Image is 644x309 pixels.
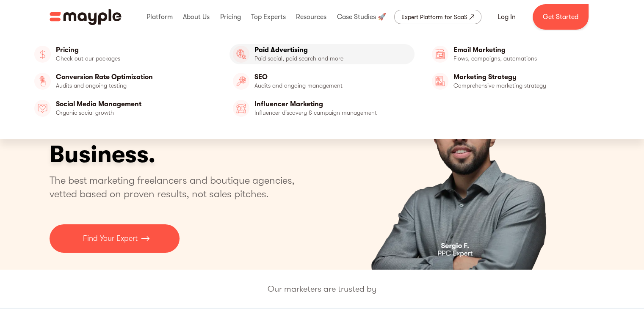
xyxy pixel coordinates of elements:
[533,4,589,30] a: Get Started
[181,3,212,30] div: About Us
[50,174,305,201] p: The best marketing freelancers and boutique agencies, vetted based on proven results, not sales p...
[330,34,595,270] div: 1 of 4
[249,3,288,30] div: Top Experts
[294,3,329,30] div: Resources
[50,9,122,25] img: Mayple logo
[487,7,526,27] a: Log In
[50,9,122,25] a: home
[218,3,243,30] div: Pricing
[394,10,481,24] a: Expert Platform for SaaS
[83,233,138,244] p: Find Your Expert
[330,34,595,270] div: carousel
[144,3,175,30] div: Platform
[401,12,467,22] div: Expert Platform for SaaS
[50,224,180,253] a: Find Your Expert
